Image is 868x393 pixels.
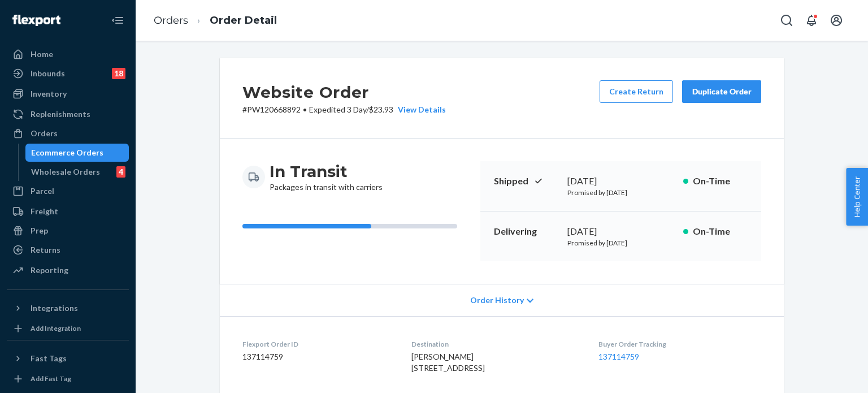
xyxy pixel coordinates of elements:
div: Wholesale Orders [31,166,100,178]
button: Open account menu [825,9,848,32]
a: Order Detail [210,14,277,27]
a: 137114759 [598,352,639,361]
h3: In Transit [270,161,383,182]
div: Prep [31,225,48,236]
a: Prep [7,222,129,240]
button: Create Return [600,80,673,103]
div: Add Integration [31,323,81,333]
button: Close Navigation [106,9,129,32]
a: Orders [7,124,129,142]
div: Reporting [31,265,68,276]
div: 4 [116,166,125,178]
span: Order History [470,295,524,306]
a: Inventory [7,85,129,103]
p: Delivering [494,225,558,238]
div: Fast Tags [31,353,67,364]
a: Freight [7,202,129,221]
dt: Buyer Order Tracking [598,339,761,349]
a: Ecommerce Orders [25,144,129,162]
span: [PERSON_NAME] [STREET_ADDRESS] [411,352,485,373]
button: Duplicate Order [682,80,761,103]
span: Expedited 3 Day [309,105,366,114]
p: On-Time [693,225,748,238]
button: Fast Tags [7,349,129,368]
div: [DATE] [567,175,674,188]
p: On-Time [693,175,748,188]
a: Home [7,45,129,63]
dt: Flexport Order ID [242,339,393,349]
img: Flexport logo [12,15,60,26]
button: Open Search Box [775,9,798,32]
div: Inbounds [31,68,65,79]
a: Reporting [7,261,129,279]
div: Integrations [31,303,78,314]
a: Add Fast Tag [7,372,129,386]
h2: Website Order [242,80,446,104]
a: Parcel [7,182,129,200]
p: # PW120668892 / $23.93 [242,104,446,115]
button: Integrations [7,299,129,317]
p: Promised by [DATE] [567,238,674,248]
p: Shipped [494,175,558,188]
div: Freight [31,206,58,217]
div: Home [31,49,53,60]
ol: breadcrumbs [145,4,286,37]
iframe: To enrich screen reader interactions, please activate Accessibility in Grammarly extension settings [796,359,857,387]
div: Add Fast Tag [31,374,71,383]
div: Orders [31,128,58,139]
div: Parcel [31,185,54,197]
div: Replenishments [31,109,90,120]
div: Duplicate Order [692,86,752,97]
div: Packages in transit with carriers [270,161,383,193]
button: Open notifications [800,9,823,32]
div: Returns [31,244,60,256]
div: 18 [112,68,125,79]
div: Ecommerce Orders [31,147,103,158]
p: Promised by [DATE] [567,188,674,197]
a: Inbounds18 [7,64,129,83]
div: Inventory [31,88,67,100]
a: Returns [7,241,129,259]
button: Help Center [846,168,868,226]
dt: Destination [411,339,580,349]
dd: 137114759 [242,351,393,362]
a: Replenishments [7,105,129,123]
a: Add Integration [7,322,129,335]
span: • [303,105,307,114]
button: View Details [393,104,446,115]
div: [DATE] [567,225,674,238]
a: Wholesale Orders4 [25,163,129,181]
a: Orders [154,14,188,27]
